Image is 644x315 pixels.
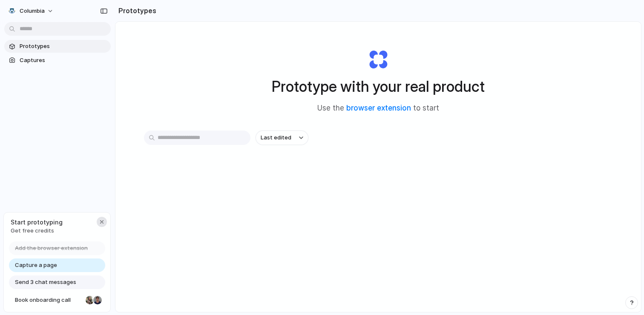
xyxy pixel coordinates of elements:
[9,293,105,307] a: Book onboarding call
[4,40,111,53] a: Prototypes
[115,6,156,16] h2: Prototypes
[11,227,63,235] span: Get free credits
[272,75,485,98] h1: Prototype with your real product
[4,54,111,67] a: Captures
[85,295,95,305] div: Nicole Kubica
[317,103,439,114] span: Use the to start
[15,278,76,287] span: Send 3 chat messages
[15,296,82,304] span: Book onboarding call
[346,104,411,112] a: browser extension
[15,244,88,253] span: Add the browser extension
[20,42,107,51] span: Prototypes
[20,7,45,15] span: Columbia
[92,295,103,305] div: Christian Iacullo
[256,131,308,145] button: Last edited
[15,261,57,270] span: Capture a page
[261,133,291,142] span: Last edited
[4,4,58,18] button: Columbia
[11,218,63,227] span: Start prototyping
[20,56,107,65] span: Captures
